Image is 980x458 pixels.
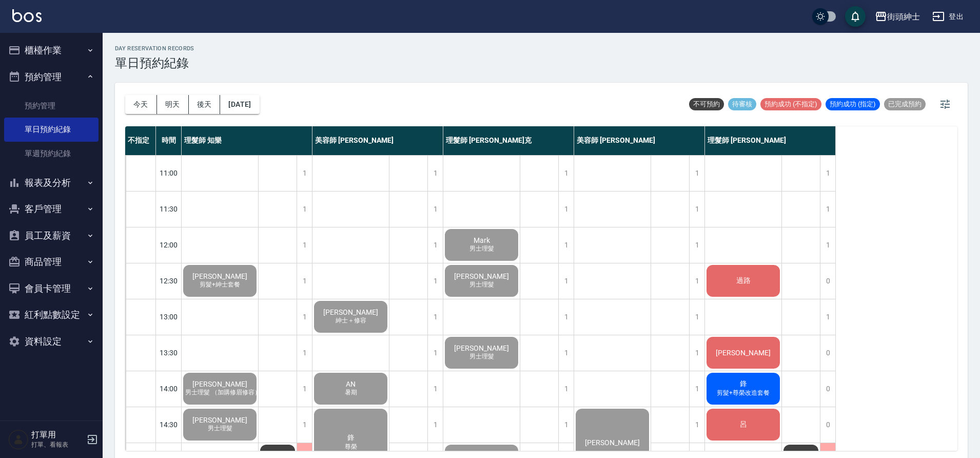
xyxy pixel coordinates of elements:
[4,169,99,196] button: 報表及分析
[4,94,99,118] a: 預約管理
[12,9,42,22] img: Logo
[820,192,835,227] div: 1
[820,299,835,335] div: 1
[558,335,574,371] div: 1
[345,433,357,443] span: 鋒
[558,227,574,263] div: 1
[820,407,835,443] div: 0
[820,335,835,371] div: 0
[558,299,574,335] div: 1
[728,100,756,109] span: 待審核
[156,263,182,299] div: 12:30
[190,272,249,280] span: [PERSON_NAME]
[734,276,753,285] span: 過路
[297,299,312,335] div: 1
[884,100,926,109] span: 已完成預約
[4,301,99,328] button: 紅利點數設定
[115,56,194,70] h3: 單日預約紀錄
[558,192,574,227] div: 1
[220,95,259,114] button: [DATE]
[297,227,312,263] div: 1
[574,126,705,155] div: 美容師 [PERSON_NAME]
[156,191,182,227] div: 11:30
[826,100,880,109] span: 預約成功 (指定)
[738,379,749,389] span: 鋒
[467,244,496,253] span: 男士理髮
[705,126,836,155] div: 理髮師 [PERSON_NAME]
[452,344,511,352] span: [PERSON_NAME]
[343,443,359,451] span: 尊榮
[689,335,704,371] div: 1
[738,420,749,429] span: 呂
[312,126,443,155] div: 美容師 [PERSON_NAME]
[156,155,182,191] div: 11:00
[760,100,821,109] span: 預約成功 (不指定)
[689,407,704,443] div: 1
[206,424,234,433] span: 男士理髮
[156,227,182,263] div: 12:00
[427,263,443,299] div: 1
[689,227,704,263] div: 1
[845,6,866,27] button: save
[334,316,368,325] span: 紳士＋修容
[31,440,84,449] p: 打單、看報表
[558,407,574,443] div: 1
[820,263,835,299] div: 0
[198,280,242,289] span: 剪髮+紳士套餐
[4,275,99,302] button: 會員卡管理
[820,227,835,263] div: 1
[689,100,724,109] span: 不可預約
[297,192,312,227] div: 1
[115,45,194,52] h2: day Reservation records
[689,299,704,335] div: 1
[4,64,99,90] button: 預約管理
[427,227,443,263] div: 1
[689,192,704,227] div: 1
[297,156,312,191] div: 1
[689,156,704,191] div: 1
[427,371,443,407] div: 1
[125,126,156,155] div: 不指定
[31,430,84,440] h5: 打單用
[156,335,182,371] div: 13:30
[714,349,773,357] span: [PERSON_NAME]
[4,249,99,275] button: 商品管理
[156,299,182,335] div: 13:00
[4,37,99,64] button: 櫃檯作業
[8,429,29,450] img: Person
[467,280,496,289] span: 男士理髮
[343,388,359,397] span: 暑期
[297,335,312,371] div: 1
[321,308,380,316] span: [PERSON_NAME]
[297,263,312,299] div: 1
[4,142,99,165] a: 單週預約紀錄
[871,6,924,27] button: 街頭紳士
[689,263,704,299] div: 1
[452,272,511,280] span: [PERSON_NAME]
[344,380,358,388] span: AN
[443,126,574,155] div: 理髮師 [PERSON_NAME]克
[183,388,263,397] span: 男士理髮 （加購修眉修容）
[427,192,443,227] div: 1
[467,352,496,361] span: 男士理髮
[156,407,182,443] div: 14:30
[125,95,157,114] button: 今天
[558,371,574,407] div: 1
[190,416,249,424] span: [PERSON_NAME]
[472,236,492,244] span: Mark
[156,371,182,407] div: 14:00
[715,389,772,397] span: 剪髮+尊榮改造套餐
[182,126,312,155] div: 理髮師 知樂
[190,380,249,388] span: [PERSON_NAME]
[583,438,642,447] span: [PERSON_NAME]
[427,335,443,371] div: 1
[558,263,574,299] div: 1
[427,407,443,443] div: 1
[427,156,443,191] div: 1
[189,95,221,114] button: 後天
[928,7,968,26] button: 登出
[297,371,312,407] div: 1
[156,126,182,155] div: 時間
[157,95,189,114] button: 明天
[820,156,835,191] div: 1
